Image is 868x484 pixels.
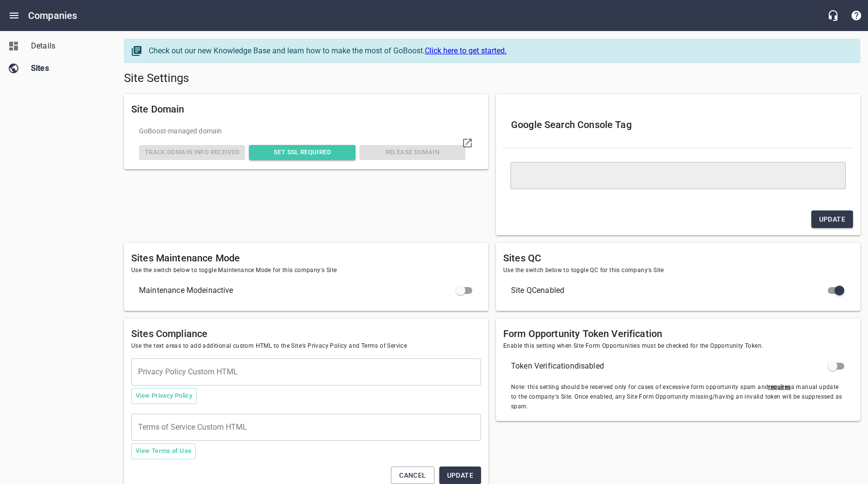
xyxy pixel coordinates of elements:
[124,71,860,86] h5: Site Settings
[131,326,481,341] h6: Sites Compliance
[399,469,426,482] span: Cancel
[768,384,790,390] u: requires
[511,117,845,132] h6: Google Search Console Tag
[503,326,853,341] h6: Form Opportunity Token Verification
[845,4,868,27] button: Support Portal
[821,4,845,27] button: Live Chat
[31,63,105,74] span: Sites
[2,4,26,27] button: Open drawer
[503,250,853,266] h6: Sites QC
[131,266,481,275] span: Use the switch below to toggle Maintenance Mode for this company's Site
[139,285,458,296] span: Maintenance Mode inactive
[131,443,196,459] button: View Terms of Use
[425,46,507,55] a: Click here to get started.
[447,469,473,482] span: Update
[137,124,467,138] div: GoBoost -managed domain
[503,341,853,351] span: Enable this setting when Site Form Opportunities must be checked for the Opportunity Token.
[249,145,355,160] button: Set SSL Required
[811,210,853,228] button: Update
[131,388,197,404] button: View Privacy Policy
[136,390,192,402] span: View Privacy Policy
[136,446,191,457] span: View Terms of Use
[149,45,850,57] div: Check out our new Knowledge Base and learn how to make the most of GoBoost.
[131,250,481,266] h6: Sites Maintenance Mode
[819,213,845,226] span: Update
[456,131,479,155] a: Visit domain
[511,383,845,412] span: Note: this setting should be reserved only for cases of excessive form opportunity spam and a man...
[503,266,853,275] span: Use the switch below to toggle QC for this company's Site
[131,101,481,117] h6: Site Domain
[131,341,481,351] span: Use the text areas to add additional custom HTML to the Site's Privacy Policy and Terms of Service
[28,8,77,23] h6: Companies
[31,40,105,52] span: Details
[511,360,830,372] span: Token Verification disabled
[511,285,830,296] span: Site QC enabled
[253,147,351,158] span: Set SSL Required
